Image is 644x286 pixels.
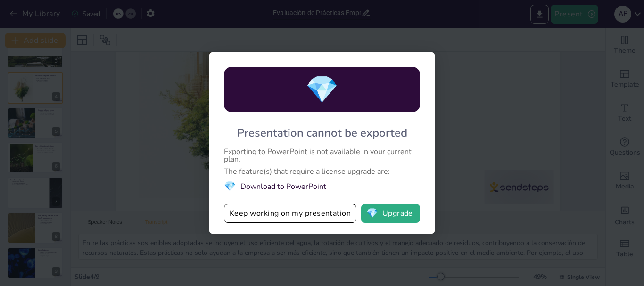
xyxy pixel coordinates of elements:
[224,148,420,163] div: Exporting to PowerPoint is not available in your current plan.
[361,204,420,223] button: diamondUpgrade
[366,209,378,218] span: diamond
[224,180,236,193] span: diamond
[237,125,407,140] div: Presentation cannot be exported
[224,168,420,175] div: The feature(s) that require a license upgrade are:
[224,180,420,193] li: Download to PowerPoint
[305,72,339,108] span: diamond
[224,204,356,223] button: Keep working on my presentation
